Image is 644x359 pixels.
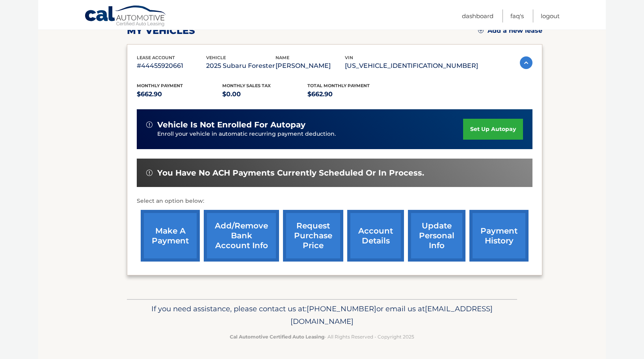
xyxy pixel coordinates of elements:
[290,304,493,326] span: [EMAIL_ADDRESS][DOMAIN_NAME]
[132,333,512,341] p: - All Rights Reserved - Copyright 2025
[283,210,343,262] a: request purchase price
[157,168,424,178] span: You have no ACH payments currently scheduled or in process.
[137,196,532,206] p: Select an option below:
[347,210,404,262] a: account details
[230,334,324,340] strong: Cal Automotive Certified Auto Leasing
[541,9,560,22] a: Logout
[307,83,370,88] span: Total Monthly Payment
[345,55,353,60] span: vin
[275,60,345,71] p: [PERSON_NAME]
[146,170,153,176] img: alert-white.svg
[206,55,226,60] span: vehicle
[137,60,206,71] p: #44455920661
[132,303,512,328] p: If you need assistance, please contact us at: or email us at
[222,89,308,100] p: $0.00
[275,55,289,60] span: name
[127,25,195,37] h2: my vehicles
[478,27,542,35] a: Add a new lease
[463,119,523,140] a: set up autopay
[137,55,175,60] span: lease account
[462,9,493,22] a: Dashboard
[204,210,279,262] a: Add/Remove bank account info
[520,56,532,69] img: accordion-active.svg
[137,89,222,100] p: $662.90
[146,122,153,128] img: alert-white.svg
[478,28,484,33] img: add.svg
[469,210,529,262] a: payment history
[222,83,271,88] span: Monthly sales Tax
[141,210,200,262] a: make a payment
[84,5,167,28] a: Cal Automotive
[510,9,524,22] a: FAQ's
[137,83,183,88] span: Monthly Payment
[345,60,478,71] p: [US_VEHICLE_IDENTIFICATION_NUMBER]
[157,130,463,138] p: Enroll your vehicle in automatic recurring payment deduction.
[307,304,376,313] span: [PHONE_NUMBER]
[307,89,393,100] p: $662.90
[206,60,275,71] p: 2025 Subaru Forester
[157,120,305,130] span: vehicle is not enrolled for autopay
[408,210,465,262] a: update personal info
